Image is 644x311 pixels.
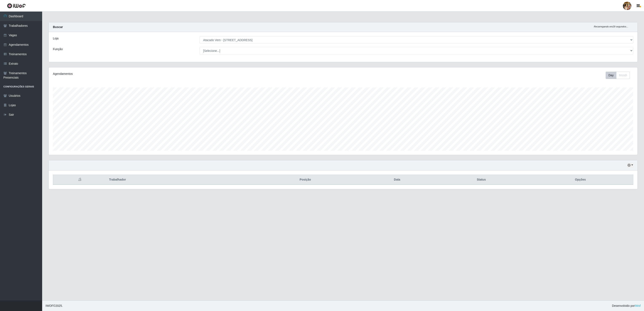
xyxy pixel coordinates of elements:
div: First group [606,72,630,79]
th: Data [359,175,435,185]
span: © 2025 . [46,304,63,308]
strong: Buscar [53,25,63,29]
label: Função [53,47,63,51]
i: Recarregando em 29 segundos... [594,25,628,28]
label: Loja [53,36,58,41]
th: Opções [528,175,633,185]
th: Trabalhador [106,175,251,185]
button: Month [616,72,630,79]
th: Posição [251,175,359,185]
div: Toolbar with button groups [606,72,633,79]
a: iWof [635,304,641,307]
span: Desenvolvido por [612,304,641,308]
th: Status [435,175,528,185]
div: Agendamentos [53,72,291,76]
img: CoreUI Logo [7,3,26,8]
span: IWOF [46,304,53,307]
button: Day [606,72,616,79]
